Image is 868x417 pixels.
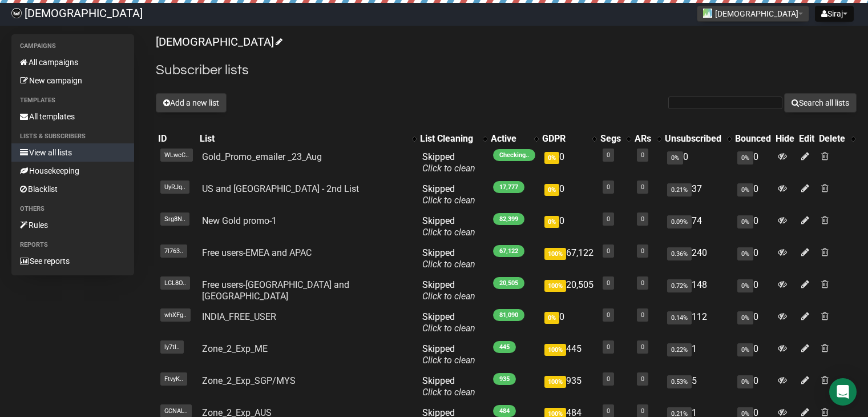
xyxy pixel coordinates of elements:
a: Click to clean [422,227,475,238]
a: 0 [641,247,644,255]
span: Skipped [422,375,475,398]
span: WLwcC.. [160,149,193,162]
td: 5 [663,371,733,403]
span: 0% [737,183,753,197]
span: Srg8N.. [160,212,189,226]
span: 0% [667,151,683,165]
span: Skipped [422,151,475,174]
td: 240 [663,243,733,275]
td: 445 [540,339,598,371]
a: 0 [607,183,610,191]
a: Blacklist [11,180,134,198]
a: View all lists [11,143,134,162]
a: 0 [641,215,644,223]
a: 0 [607,151,610,159]
a: 0 [607,375,610,383]
a: Free users-EMEA and APAC [202,247,312,258]
th: Bounced: No sort applied, sorting is disabled [733,131,773,147]
span: 0% [737,247,753,260]
span: 7l763.. [160,244,187,258]
a: 0 [641,375,644,383]
span: 935 [493,373,516,385]
div: Unsubscribed [665,133,721,145]
th: Delete: No sort applied, activate to apply an ascending sort [817,131,857,147]
span: UyRJq.. [160,181,189,194]
span: 100% [544,280,566,292]
div: Edit [799,133,814,145]
span: 0% [544,216,559,228]
td: 0 [733,371,773,403]
span: LCL8O.. [160,276,190,290]
li: Reports [11,238,134,252]
span: ly7tl.. [160,340,184,354]
span: Skipped [422,311,475,334]
span: 82,399 [493,213,524,225]
a: New Gold promo-1 [202,215,277,226]
div: List Cleaning [420,133,477,145]
a: Click to clean [422,195,475,206]
a: Zone_2_Exp_SGP/MYS [202,375,296,386]
img: 61ace9317f7fa0068652623cbdd82cc4 [11,8,22,18]
a: All campaigns [11,53,134,71]
div: List [200,133,406,145]
a: Click to clean [422,291,475,302]
td: 0 [733,339,773,371]
div: GDPR [542,133,587,145]
div: Segs [600,133,621,145]
td: 0 [733,179,773,211]
a: Housekeeping [11,162,134,180]
span: FtvyK.. [160,372,187,386]
a: 0 [607,407,610,415]
a: Click to clean [422,387,475,398]
a: Click to clean [422,355,475,366]
span: Checking.. [493,149,535,161]
td: 0 [663,147,733,179]
a: 0 [607,247,610,255]
div: ARs [635,133,651,145]
td: 0 [733,275,773,307]
td: 0 [733,243,773,275]
a: Gold_Promo_emailer _23_Aug [202,151,322,162]
span: Skipped [422,343,475,366]
span: 0.21% [667,183,692,197]
td: 0 [733,147,773,179]
td: 0 [733,307,773,339]
span: 100% [544,344,566,356]
td: 67,122 [540,243,598,275]
a: 0 [607,343,610,351]
a: 0 [607,215,610,223]
div: Open Intercom Messenger [829,378,857,406]
td: 1 [663,339,733,371]
th: Hide: No sort applied, sorting is disabled [773,131,797,147]
a: New campaign [11,71,134,90]
img: 1.jpg [703,9,712,18]
button: Add a new list [156,93,227,113]
span: 0% [737,343,753,356]
td: 20,505 [540,275,598,307]
div: Bounced [735,133,771,145]
button: Siraj [815,6,854,22]
span: 0% [737,375,753,388]
td: 37 [663,179,733,211]
a: 0 [641,279,644,287]
span: 484 [493,405,516,417]
span: 445 [493,341,516,353]
button: [DEMOGRAPHIC_DATA] [697,6,809,22]
td: 148 [663,275,733,307]
th: ID: No sort applied, sorting is disabled [156,131,197,147]
li: Templates [11,94,134,107]
span: Skipped [422,215,475,238]
td: 0 [733,211,773,243]
a: 0 [607,279,610,287]
span: Skipped [422,183,475,206]
td: 0 [540,307,598,339]
a: 0 [641,311,644,319]
th: List Cleaning: No sort applied, activate to apply an ascending sort [418,131,488,147]
a: 0 [641,407,644,415]
span: 17,777 [493,181,524,193]
span: 81,090 [493,309,524,321]
span: 0% [737,215,753,228]
a: See reports [11,252,134,270]
li: Others [11,202,134,216]
span: 0.14% [667,311,692,324]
